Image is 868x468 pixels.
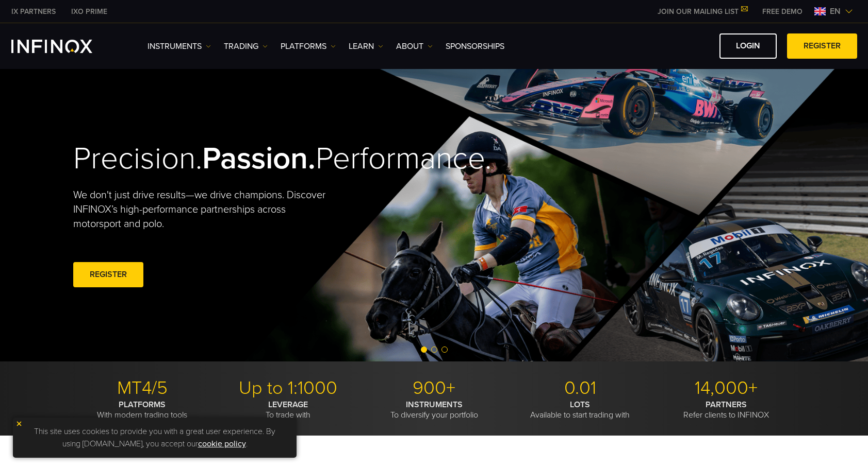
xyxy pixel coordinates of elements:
[281,40,336,53] a: PLATFORMS
[406,400,463,410] strong: INSTRUMENTS
[15,420,23,427] img: yellow close icon
[4,6,63,17] a: INFINOX
[268,400,308,410] strong: LEVERAGE
[73,400,211,420] p: With modern trading tools
[148,40,211,53] a: Instruments
[73,140,398,178] h2: Precision. Performance.
[365,400,503,420] p: To diversify your portfolio
[119,400,166,410] strong: PLATFORMS
[650,7,755,16] a: JOIN OUR MAILING LIST
[826,5,845,18] span: en
[511,377,649,400] p: 0.01
[719,33,777,59] a: LOGIN
[396,40,433,53] a: ABOUT
[73,377,211,400] p: MT4/5
[73,262,143,287] a: REGISTER
[755,6,810,17] a: INFINOX MENU
[219,377,357,400] p: Up to 1:1000
[365,377,503,400] p: 900+
[657,400,795,420] p: Refer clients to INFINOX
[63,6,115,17] a: INFINOX
[787,33,857,59] a: REGISTER
[198,439,246,449] a: cookie policy
[18,423,291,453] p: This site uses cookies to provide you with a great user experience. By using [DOMAIN_NAME], you a...
[657,377,795,400] p: 14,000+
[570,400,590,410] strong: LOTS
[202,140,316,177] strong: Passion.
[441,346,448,353] span: Go to slide 3
[349,40,383,53] a: Learn
[446,40,504,53] a: SPONSORSHIPS
[11,40,117,53] a: INFINOX Logo
[431,346,437,353] span: Go to slide 2
[73,188,333,231] p: We don't just drive results—we drive champions. Discover INFINOX’s high-performance partnerships ...
[219,400,357,420] p: To trade with
[224,40,268,53] a: TRADING
[706,400,747,410] strong: PARTNERS
[511,400,649,420] p: Available to start trading with
[421,346,427,353] span: Go to slide 1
